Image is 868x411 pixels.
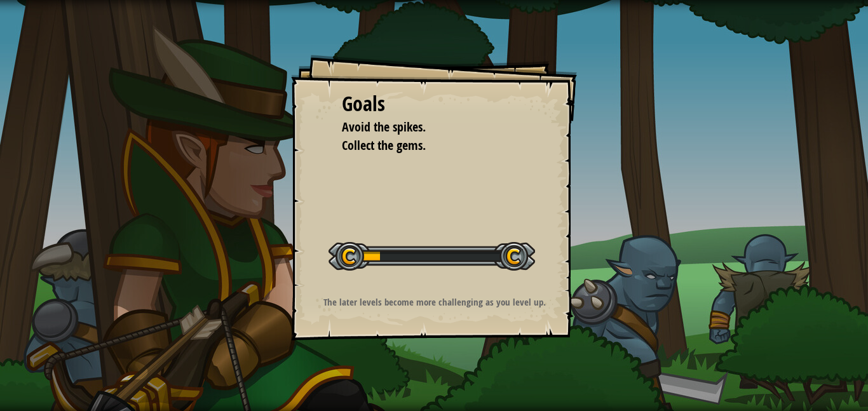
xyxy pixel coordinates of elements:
span: Collect the gems. [342,137,426,154]
li: Collect the gems. [326,137,523,155]
div: Goals [342,90,526,119]
li: Avoid the spikes. [326,118,523,137]
p: The later levels become more challenging as you level up. [307,295,562,309]
span: Avoid the spikes. [342,118,426,135]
